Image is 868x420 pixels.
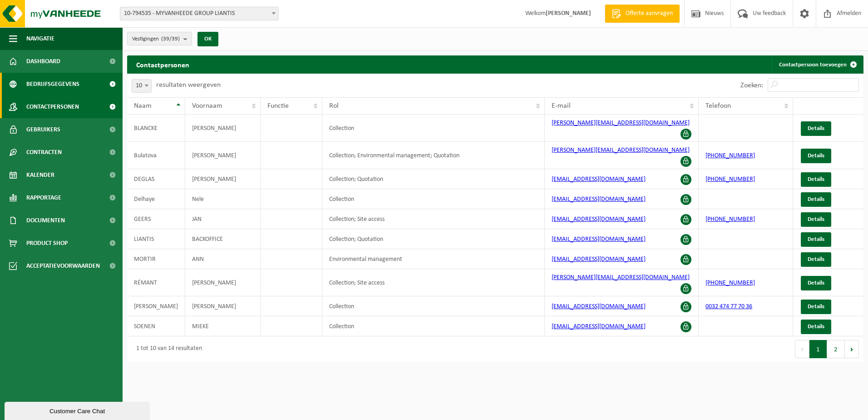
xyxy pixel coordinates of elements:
td: Environmental management [322,249,545,269]
span: Naam [134,102,152,110]
td: [PERSON_NAME] [185,169,261,189]
a: Offerte aanvragen [605,5,680,23]
a: Details [801,212,831,227]
a: Details [801,232,831,247]
td: Collection; Site access [322,209,545,229]
a: [PHONE_NUMBER] [705,176,755,183]
button: Previous [795,340,809,358]
a: Details [801,320,831,334]
span: E-mail [552,102,571,110]
a: Details [801,121,831,136]
td: JAN [185,209,261,229]
a: [PERSON_NAME][EMAIL_ADDRESS][DOMAIN_NAME] [552,147,690,154]
td: DEGLAS [127,169,185,189]
strong: [PERSON_NAME] [546,10,591,17]
td: [PERSON_NAME] [185,269,261,296]
a: 0032 474 77 70 36 [705,303,752,310]
button: 1 [809,340,827,358]
a: [EMAIL_ADDRESS][DOMAIN_NAME] [552,176,646,183]
a: [PHONE_NUMBER] [705,216,755,223]
span: Acceptatievoorwaarden [26,255,100,277]
a: [EMAIL_ADDRESS][DOMAIN_NAME] [552,323,646,330]
span: Bedrijfsgegevens [26,73,79,95]
span: Vestigingen [132,32,180,46]
td: Bulatova [127,142,185,169]
div: 1 tot 10 van 14 resultaten [132,341,202,357]
td: Collection; Quotation [322,169,545,189]
a: Details [801,252,831,267]
td: Collection [322,189,545,209]
span: Gebruikers [26,118,60,141]
button: OK [197,32,218,46]
a: [PERSON_NAME][EMAIL_ADDRESS][DOMAIN_NAME] [552,274,690,281]
a: Details [801,300,831,314]
td: MORTIR [127,249,185,269]
a: Details [801,276,831,290]
span: 10 [132,80,151,92]
button: Vestigingen(39/39) [127,32,192,45]
span: Rol [329,102,339,110]
span: 10-794535 - MYVANHEEDE GROUP LIANTIS [120,7,279,20]
td: [PERSON_NAME] [185,296,261,316]
a: [PHONE_NUMBER] [705,280,755,286]
a: [PERSON_NAME][EMAIL_ADDRESS][DOMAIN_NAME] [552,120,690,126]
iframe: chat widget [5,400,152,420]
span: 10 [132,79,152,93]
a: Contactpersoon toevoegen [772,55,863,74]
span: Contactpersonen [26,95,79,118]
a: [EMAIL_ADDRESS][DOMAIN_NAME] [552,216,646,223]
span: Offerte aanvragen [623,9,675,18]
span: Details [808,304,824,310]
td: Collection; Environmental management; Quotation [322,142,545,169]
span: Dashboard [26,50,60,73]
a: [EMAIL_ADDRESS][DOMAIN_NAME] [552,236,646,243]
span: Product Shop [26,232,68,255]
span: Details [808,280,824,286]
a: [PHONE_NUMBER] [705,152,755,159]
a: [EMAIL_ADDRESS][DOMAIN_NAME] [552,303,646,310]
td: Collection [322,316,545,336]
td: MIEKE [185,316,261,336]
span: Voornaam [192,102,222,110]
span: Functie [267,102,289,110]
button: Next [845,340,859,358]
label: resultaten weergeven [156,81,221,89]
span: Details [808,256,824,262]
td: Collection; Quotation [322,229,545,249]
td: BACKOFFICE [185,229,261,249]
span: Navigatie [26,27,54,50]
td: LIANTIS [127,229,185,249]
a: [EMAIL_ADDRESS][DOMAIN_NAME] [552,196,646,203]
a: Details [801,149,831,163]
span: Contracten [26,141,62,164]
td: Collection [322,115,545,142]
td: [PERSON_NAME] [185,142,261,169]
span: Details [808,324,824,330]
td: Collection; Site access [322,269,545,296]
td: [PERSON_NAME] [127,296,185,316]
span: Kalender [26,164,54,186]
h2: Contactpersonen [127,55,198,73]
span: Rapportage [26,186,61,209]
span: Details [808,236,824,242]
button: 2 [827,340,845,358]
span: Details [808,153,824,159]
span: Details [808,196,824,202]
td: ANN [185,249,261,269]
td: Nele [185,189,261,209]
span: Details [808,216,824,222]
td: GEERS [127,209,185,229]
td: SOENEN [127,316,185,336]
td: RÉMANT [127,269,185,296]
td: BLANCKE [127,115,185,142]
td: Delhaye [127,189,185,209]
td: [PERSON_NAME] [185,115,261,142]
a: Details [801,192,831,207]
a: [EMAIL_ADDRESS][DOMAIN_NAME] [552,256,646,263]
span: 10-794535 - MYVANHEEDE GROUP LIANTIS [120,7,278,20]
span: Details [808,176,824,182]
td: Collection [322,296,545,316]
span: Details [808,125,824,131]
label: Zoeken: [740,82,763,89]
